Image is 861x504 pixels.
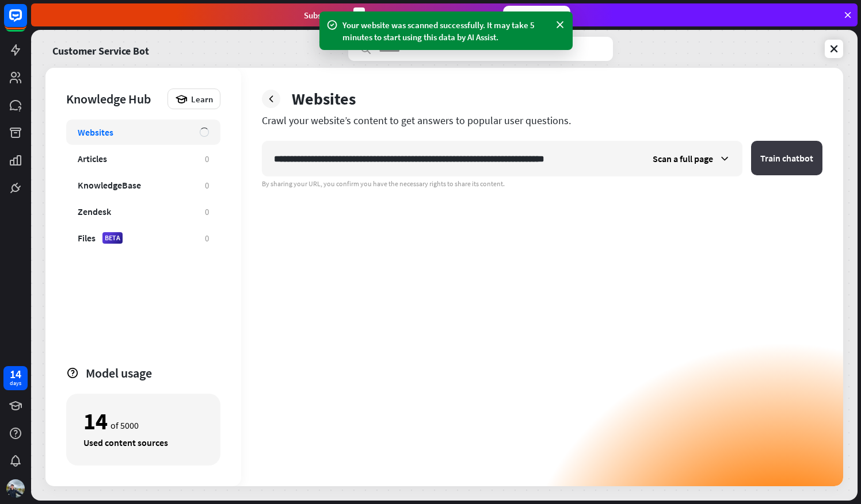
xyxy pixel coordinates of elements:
[292,89,356,109] div: Websites
[262,114,822,127] div: Crawl your website’s content to get answers to popular user questions.
[304,7,494,23] div: Subscribe in days to get your first month for $1
[78,126,113,138] div: Websites
[353,7,365,23] div: 3
[191,94,213,105] span: Learn
[86,365,220,381] div: Model usage
[83,411,203,431] div: of 5000
[205,153,209,164] div: 0
[78,179,141,191] div: KnowledgeBase
[102,232,123,244] div: BETA
[653,153,713,164] span: Scan a full page
[342,19,550,43] div: Your website was scanned successfully. It may take 5 minutes to start using this data by AI Assist.
[205,206,209,217] div: 0
[78,206,111,217] div: Zendesk
[10,379,21,387] div: days
[83,411,108,431] div: 14
[205,233,209,244] div: 0
[78,153,107,164] div: Articles
[83,437,203,448] div: Used content sources
[3,366,28,390] a: 14 days
[78,232,96,244] div: Files
[503,6,570,24] div: Subscribe now
[262,179,822,188] div: By sharing your URL, you confirm you have the necessary rights to share its content.
[9,5,44,39] button: Open LiveChat chat widget
[10,369,21,379] div: 14
[66,91,162,107] div: Knowledge Hub
[205,180,209,191] div: 0
[751,141,822,175] button: Train chatbot
[52,37,149,61] a: Customer Service Bot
